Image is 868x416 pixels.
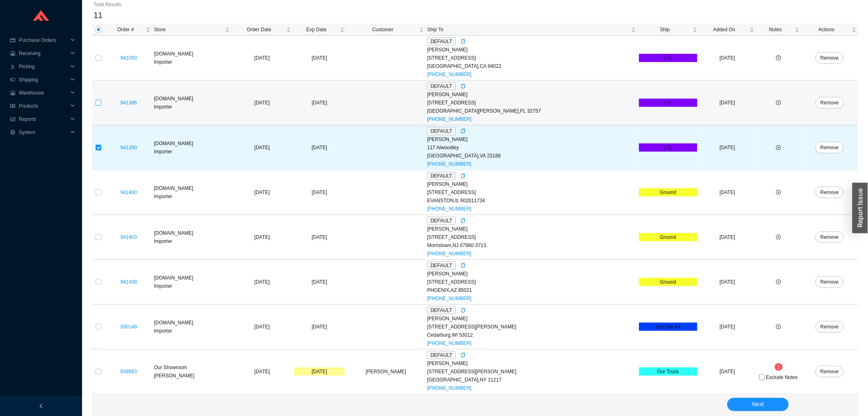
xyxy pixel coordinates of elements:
[427,180,635,188] div: [PERSON_NAME]
[427,306,455,314] span: DEFAULT
[639,143,697,152] div: LTL
[427,376,635,384] div: [GEOGRAPHIC_DATA] , NY 11217
[427,82,455,90] span: DEFAULT
[427,385,471,391] a: [PHONE_NUMBER]
[815,321,844,333] button: Remove
[154,95,230,111] div: [DOMAIN_NAME] Importer
[19,86,68,99] span: Warehouse
[231,170,292,215] td: [DATE]
[427,270,635,278] div: [PERSON_NAME]
[294,143,345,152] div: [DATE]
[699,36,756,81] td: [DATE]
[427,116,471,122] a: [PHONE_NUMBER]
[231,81,292,125] td: [DATE]
[154,139,230,156] div: [DOMAIN_NAME] Importer
[427,296,471,301] a: [PHONE_NUMBER]
[461,218,466,223] span: copy
[348,25,418,34] span: Customer
[10,130,16,135] span: setting
[121,234,137,240] a: 941403
[154,319,230,335] div: [DOMAIN_NAME] Importer
[427,225,635,233] div: [PERSON_NAME]
[154,229,230,245] div: [DOMAIN_NAME] Importer
[699,349,756,394] td: [DATE]
[820,367,839,376] span: Remove
[294,99,345,107] div: [DATE]
[639,25,691,34] span: Ship
[461,172,466,180] div: Copy
[639,233,697,241] div: Ground
[699,125,756,170] td: [DATE]
[815,231,844,243] button: Remove
[427,261,455,270] span: DEFAULT
[427,25,629,34] span: Ship To
[427,90,635,99] div: [PERSON_NAME]
[427,351,455,359] span: DEFAULT
[294,188,345,196] div: [DATE]
[427,161,471,167] a: [PHONE_NUMBER]
[461,39,466,44] span: copy
[461,261,466,270] div: Copy
[637,24,699,36] th: Ship sortable
[19,126,68,139] span: System
[699,215,756,260] td: [DATE]
[758,25,793,34] span: Notes
[699,260,756,305] td: [DATE]
[427,172,455,180] span: DEFAULT
[639,367,697,376] div: Our Truck
[775,363,783,371] sup: 1
[815,142,844,153] button: Remove
[294,278,345,286] div: [DATE]
[639,54,697,62] div: LTL
[427,107,635,115] div: [GEOGRAPHIC_DATA][PERSON_NAME] , FL 32757
[766,375,797,380] span: Exclude Notes
[121,145,137,150] a: 941390
[294,233,345,241] div: [DATE]
[820,54,839,62] span: Remove
[639,99,697,107] div: LTL
[639,188,697,196] div: Ground
[727,398,789,411] button: Next
[19,73,68,86] span: Shipping
[233,25,285,34] span: Order Date
[461,306,466,314] div: Copy
[121,190,137,195] a: 941400
[121,55,137,61] a: 941050
[10,104,16,109] span: read
[815,276,844,288] button: Remove
[427,196,635,205] div: EVANSTON , IL 602011734
[776,235,781,240] span: plus-circle
[776,324,781,329] span: plus-circle
[759,374,765,380] input: Exclude Notes
[19,34,68,47] span: Purchase Orders
[815,97,844,109] button: Remove
[94,0,857,9] div: Total Results
[820,99,839,107] span: Remove
[19,113,68,126] span: Reports
[461,129,466,134] span: copy
[427,314,635,323] div: [PERSON_NAME]
[292,24,346,36] th: Exp Date sortable
[427,127,455,135] span: DEFAULT
[10,117,16,122] span: fund
[294,323,345,331] div: [DATE]
[154,363,230,380] div: Our Showroom [PERSON_NAME]
[39,404,43,409] span: left
[820,233,839,241] span: Remove
[427,359,635,367] div: [PERSON_NAME]
[19,47,68,60] span: Receiving
[294,367,345,376] div: [DATE]
[776,280,781,284] span: plus-circle
[820,278,839,286] span: Remove
[701,25,748,34] span: Added On
[231,349,292,394] td: [DATE]
[427,37,455,46] span: DEFAULT
[427,331,635,339] div: Cedarburg , WI 53012
[752,400,764,409] span: Next
[756,24,801,36] th: Notes sortable
[427,135,635,143] div: [PERSON_NAME]
[154,25,224,34] span: Store
[699,305,756,349] td: [DATE]
[427,72,471,77] a: [PHONE_NUMBER]
[94,11,103,20] span: 11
